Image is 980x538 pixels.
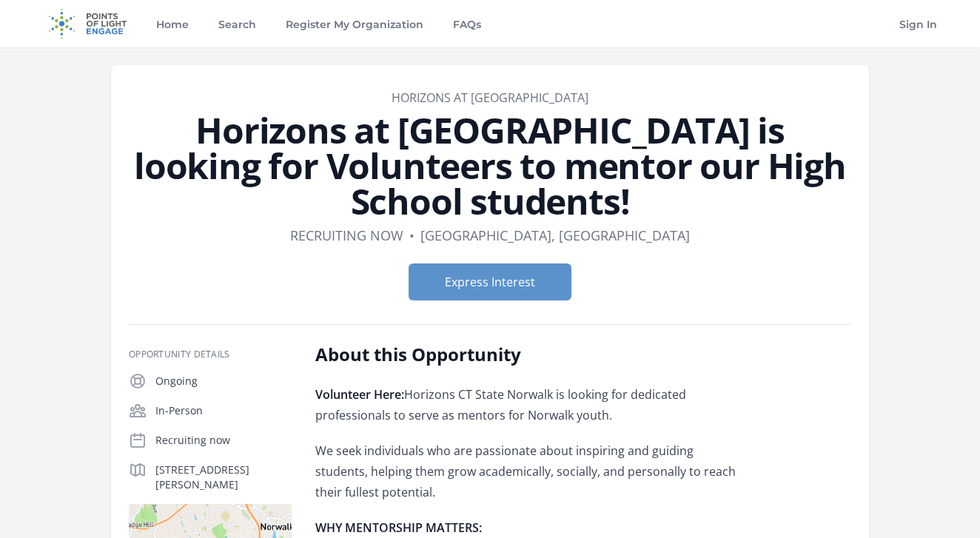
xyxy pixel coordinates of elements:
[409,263,571,300] button: Express Interest
[155,403,292,418] p: In-Person
[315,386,404,403] strong: Volunteer Here:
[290,225,403,246] dd: Recruiting now
[129,112,851,219] h1: Horizons at [GEOGRAPHIC_DATA] is looking for Volunteers to mentor our High School students!
[155,463,292,492] p: [STREET_ADDRESS][PERSON_NAME]
[409,225,415,246] div: •
[315,440,748,502] p: We seek individuals who are passionate about inspiring and guiding students, helping them grow ac...
[392,90,588,106] a: Horizons at [GEOGRAPHIC_DATA]
[155,374,292,389] p: Ongoing
[420,225,690,246] dd: [GEOGRAPHIC_DATA], [GEOGRAPHIC_DATA]
[315,384,748,426] p: Horizons CT State Norwalk is looking for dedicated professionals to serve as mentors for Norwalk ...
[155,433,292,448] p: Recruiting now
[129,349,292,360] h3: Opportunity Details
[315,519,482,536] strong: WHY MENTORSHIP MATTERS:
[315,343,748,366] h2: About this Opportunity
